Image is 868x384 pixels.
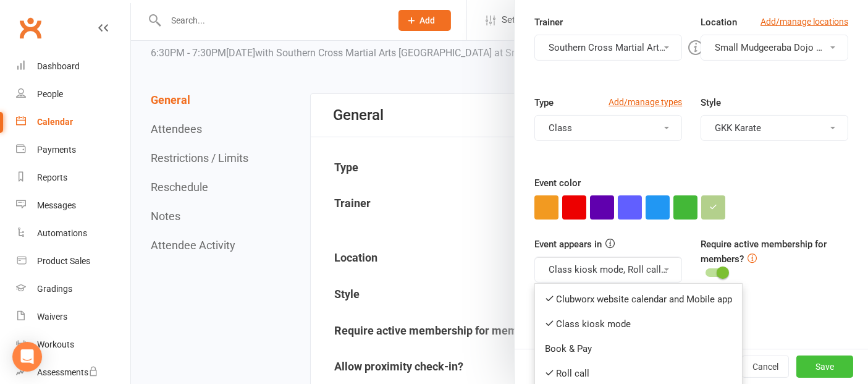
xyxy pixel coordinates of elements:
label: Event color [534,176,581,190]
a: Dashboard [16,53,130,80]
button: Save [796,356,853,378]
div: Calendar [37,117,73,127]
div: Dashboard [37,61,80,71]
a: Class kiosk mode [535,312,742,336]
button: Southern Cross Martial Arts [GEOGRAPHIC_DATA] [534,35,682,61]
a: Add/manage locations [761,15,848,28]
a: Payments [16,136,130,164]
div: Assessments [37,367,98,377]
div: People [37,89,63,99]
button: Class kiosk mode, Roll call, Clubworx website calendar and Mobile app [534,257,682,283]
a: Calendar [16,108,130,136]
div: Product Sales [37,256,90,266]
a: Clubworx website calendar and Mobile app [535,287,742,312]
a: Clubworx [15,12,46,43]
div: Payments [37,145,76,155]
label: Event appears in [534,237,602,252]
label: Trainer [534,15,563,30]
a: Add/manage types [609,95,682,109]
a: Product Sales [16,247,130,275]
button: Class [534,115,682,141]
label: Location [701,15,737,30]
div: Waivers [37,312,67,322]
label: Require active membership for members? [701,239,827,265]
button: Small Mudgeeraba Dojo Worongary Rd [701,35,848,61]
a: Automations [16,220,130,247]
label: Style [701,95,721,110]
div: Reports [37,173,67,182]
label: Type [534,95,554,110]
div: Open Intercom Messenger [12,342,42,372]
div: Messages [37,200,76,210]
a: Messages [16,192,130,220]
a: Gradings [16,275,130,303]
button: Cancel [742,356,789,378]
div: Gradings [37,284,72,294]
a: Reports [16,164,130,192]
a: People [16,80,130,108]
div: Automations [37,228,87,238]
button: GKK Karate [701,115,848,141]
a: Workouts [16,331,130,359]
div: Workouts [37,339,74,349]
a: Book & Pay [535,336,742,361]
a: Waivers [16,303,130,331]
